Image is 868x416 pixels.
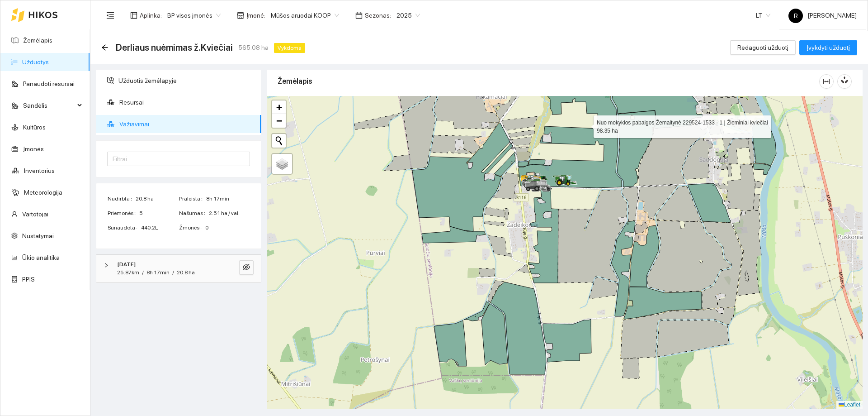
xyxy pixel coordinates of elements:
[730,40,796,55] button: Redaguoti užduotį
[23,145,44,153] a: Įmonės
[142,269,144,276] span: /
[756,9,770,22] span: LT
[22,254,60,261] a: Ūkio analitika
[172,269,174,276] span: /
[130,12,137,19] span: layout
[24,167,55,174] a: Inventorius
[23,96,75,115] span: Sandėlis
[243,263,250,272] span: eye-invisible
[839,402,860,408] a: Leaflet
[271,9,339,22] span: Mūšos aruodai KOOP
[807,43,850,53] span: Įvykdyti užduotį
[140,10,162,20] span: Aplinka :
[272,114,286,128] a: Zoom out
[272,154,292,174] a: Layers
[737,43,788,53] span: Redaguoti užduotį
[272,100,286,114] a: Zoom in
[730,44,796,51] a: Redaguoti užduotį
[239,260,254,275] button: eye-invisible
[108,195,136,203] span: Nudirbta
[206,195,250,203] span: 8h 17min
[117,269,139,276] span: 25.87km
[108,209,139,218] span: Priemonės
[22,276,35,283] a: PPIS
[23,37,52,44] a: Žemėlapis
[119,93,254,111] span: Resursai
[274,43,305,53] span: Vykdoma
[355,12,363,19] span: calendar
[104,263,109,268] span: right
[237,12,244,19] span: shop
[101,44,108,52] div: Atgal
[101,44,108,51] span: arrow-left
[106,11,114,19] span: menu-fold
[136,195,178,203] span: 20.8 ha
[118,72,254,90] span: Užduotis žemėlapyje
[205,224,250,232] span: 0
[276,115,282,126] span: −
[23,124,46,131] a: Kultūros
[365,10,391,20] span: Sezonas :
[179,224,205,232] span: Žmonės
[23,80,75,87] a: Panaudoti resursai
[794,9,798,23] span: R
[101,6,119,24] button: menu-fold
[276,101,282,113] span: +
[146,269,170,276] span: 8h 17min
[119,115,254,133] span: Važiavimai
[799,40,857,55] button: Įvykdyti užduotį
[108,224,141,232] span: Sunaudota
[177,269,195,276] span: 20.8 ha
[96,255,261,283] div: [DATE]25.87km/8h 17min/20.8 haeye-invisible
[396,9,420,22] span: 2025
[24,189,62,196] a: Meteorologija
[116,40,233,55] span: Derliaus nuėmimas ž.Kviečiai
[167,9,221,22] span: BP visos įmonės
[22,232,54,239] a: Nustatymai
[179,195,206,203] span: Praleista
[278,68,819,94] div: Žemėlapis
[117,261,136,268] strong: [DATE]
[141,224,178,232] span: 440.2L
[246,10,265,20] span: Įmonė :
[22,210,48,218] a: Vartotojai
[209,209,250,218] span: 2.51 ha / val.
[820,78,833,85] span: column-width
[272,134,286,148] button: Initiate a new search
[179,209,209,218] span: Našumas
[139,209,178,218] span: 5
[22,58,49,66] a: Užduotys
[819,74,834,89] button: column-width
[788,12,857,19] span: [PERSON_NAME]
[238,43,269,53] span: 565.08 ha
